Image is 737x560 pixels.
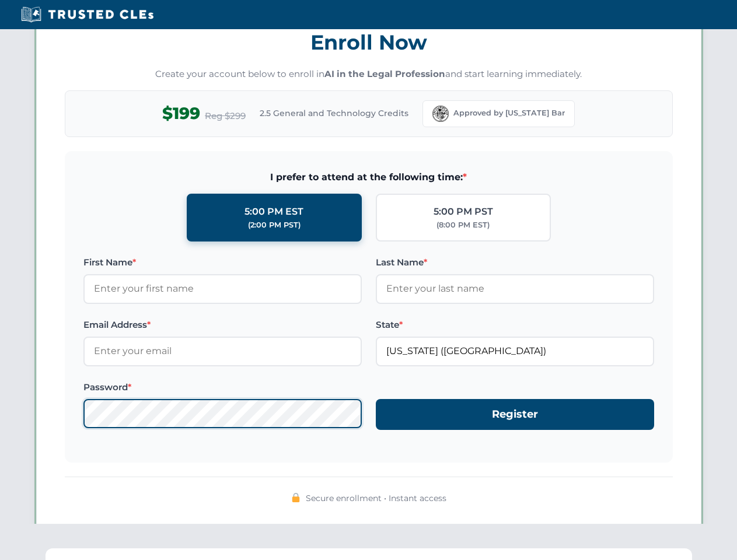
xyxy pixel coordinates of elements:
[376,399,654,430] button: Register
[205,109,246,123] span: Reg $299
[453,107,565,119] span: Approved by [US_STATE] Bar
[248,219,301,231] div: (2:00 PM PST)
[83,256,362,269] label: First Name
[244,204,303,219] div: 5:00 PM EST
[434,204,493,219] div: 5:00 PM PST
[65,68,673,81] p: Create your account below to enroll in and start learning immediately.
[162,100,200,127] span: $199
[306,492,446,505] span: Secure enrollment • Instant access
[376,274,654,303] input: Enter your last name
[83,380,362,394] label: Password
[18,6,157,23] img: Trusted CLEs
[260,107,408,120] span: 2.5 General and Technology Credits
[83,170,654,185] span: I prefer to attend at the following time:
[83,337,362,366] input: Enter your email
[65,24,673,61] h3: Enroll Now
[324,68,445,79] strong: AI in the Legal Profession
[291,493,301,502] img: 🔒
[83,318,362,332] label: Email Address
[376,318,654,332] label: State
[436,219,490,231] div: (8:00 PM EST)
[376,337,654,366] input: Florida (FL)
[83,274,362,303] input: Enter your first name
[376,256,654,269] label: Last Name
[432,106,449,122] img: Florida Bar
